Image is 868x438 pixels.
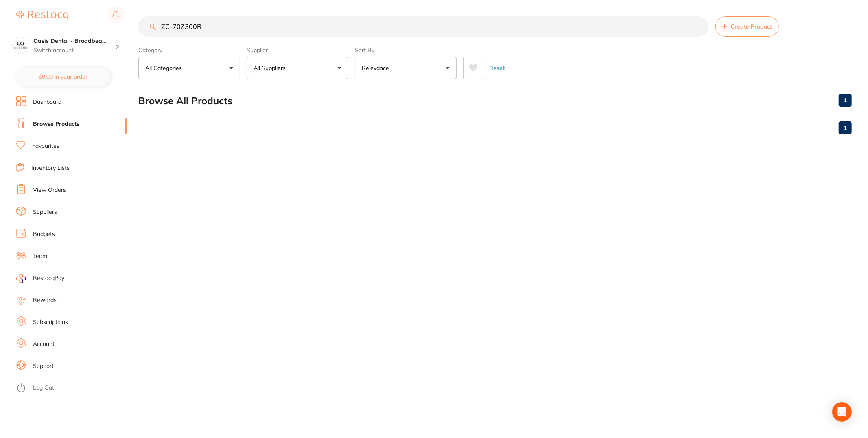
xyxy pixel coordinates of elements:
[33,384,54,392] a: Log Out
[33,98,61,106] a: Dashboard
[33,230,55,238] a: Budgets
[33,46,116,55] p: Switch account
[33,252,47,260] a: Team
[832,402,852,422] div: Open Intercom Messenger
[33,120,79,128] a: Browse Products
[16,11,68,20] img: Restocq Logo
[13,37,29,54] img: Oasis Dental - Broadbeach
[33,37,116,45] h4: Oasis Dental - Broadbeach
[33,186,66,194] a: View Orders
[33,340,55,348] a: Account
[355,46,457,54] label: Sort By
[138,95,232,107] h2: Browse All Products
[16,67,110,86] button: $0.00 in your order
[355,57,457,79] button: Relevance
[247,57,348,79] button: All Suppliers
[138,57,240,79] button: All Categories
[487,57,507,79] button: Reset
[247,46,348,54] label: Supplier
[16,6,68,25] a: Restocq Logo
[138,16,709,37] input: Search Products
[33,362,54,370] a: Support
[33,296,57,304] a: Rewards
[145,64,185,72] p: All Categories
[32,142,59,150] a: Favourites
[33,318,68,326] a: Subscriptions
[16,274,64,283] a: RestocqPay
[715,16,779,37] button: Create Product
[362,64,392,72] p: Relevance
[16,274,26,283] img: RestocqPay
[254,64,289,72] p: All Suppliers
[31,164,70,172] a: Inventory Lists
[839,120,852,136] a: 1
[839,92,852,108] a: 1
[730,23,772,30] span: Create Product
[138,46,240,54] label: Category
[33,274,64,282] span: RestocqPay
[33,208,57,216] a: Suppliers
[16,382,124,395] button: Log Out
